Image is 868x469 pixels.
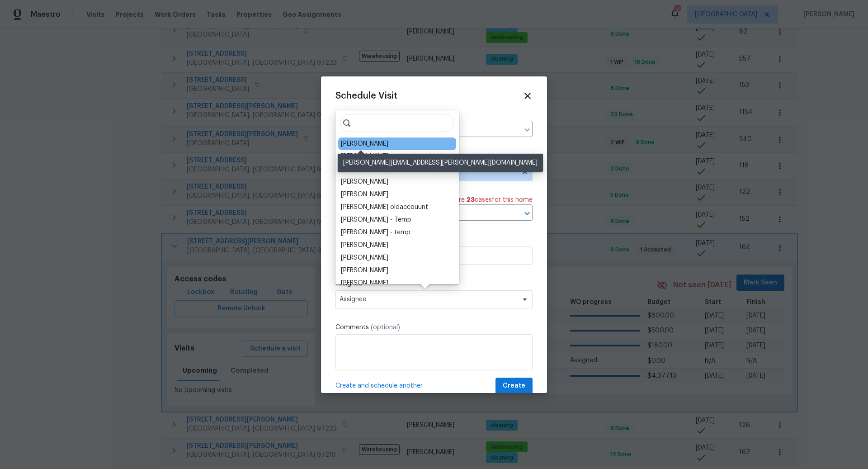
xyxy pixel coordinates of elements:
div: [PERSON_NAME] [341,190,388,199]
div: [PERSON_NAME] [341,177,388,186]
span: Create [503,380,525,392]
div: [PERSON_NAME] [341,241,388,250]
span: Assignee [340,296,517,303]
div: [PERSON_NAME][EMAIL_ADDRESS][PERSON_NAME][DOMAIN_NAME] [338,154,543,172]
div: [PERSON_NAME] - Temp [341,215,411,224]
div: [PERSON_NAME] oldaccouunt [341,203,428,212]
div: [PERSON_NAME] - temp [341,228,410,237]
div: [PERSON_NAME] [341,279,388,288]
button: Create [495,378,533,394]
div: [PERSON_NAME] [341,139,388,148]
span: (optional) [371,324,400,331]
span: Schedule Visit [335,91,397,100]
span: Close [523,91,533,101]
div: [PERSON_NAME] [341,266,388,275]
span: 23 [467,197,475,203]
div: [PERSON_NAME] [341,152,388,161]
span: Create and schedule another [335,381,423,390]
button: Open [521,207,533,220]
label: Comments [335,323,533,332]
span: There are case s for this home [438,195,533,204]
div: [PERSON_NAME] [341,253,388,262]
